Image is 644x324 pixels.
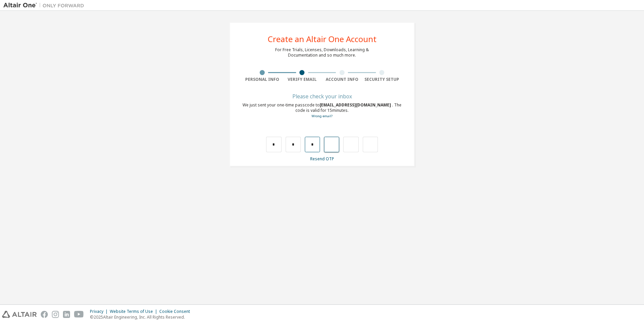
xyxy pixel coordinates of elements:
[3,2,88,9] img: Altair One
[2,311,37,318] img: altair_logo.svg
[322,77,362,82] div: Account Info
[362,77,402,82] div: Security Setup
[74,311,84,318] img: youtube.svg
[41,311,48,318] img: facebook.svg
[242,94,402,98] div: Please check your inbox
[90,314,194,320] p: © 2025 Altair Engineering, Inc. All Rights Reserved.
[275,47,369,58] div: For Free Trials, Licenses, Downloads, Learning & Documentation and so much more.
[320,102,392,108] span: [EMAIL_ADDRESS][DOMAIN_NAME]
[63,311,70,318] img: linkedin.svg
[90,309,110,314] div: Privacy
[242,102,402,119] div: We just sent your one-time passcode to . The code is valid for 15 minutes.
[159,309,194,314] div: Cookie Consent
[52,311,59,318] img: instagram.svg
[242,77,282,82] div: Personal Info
[268,35,377,43] div: Create an Altair One Account
[310,156,334,162] a: Resend OTP
[312,114,332,118] a: Go back to the registration form
[282,77,322,82] div: Verify Email
[110,309,159,314] div: Website Terms of Use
